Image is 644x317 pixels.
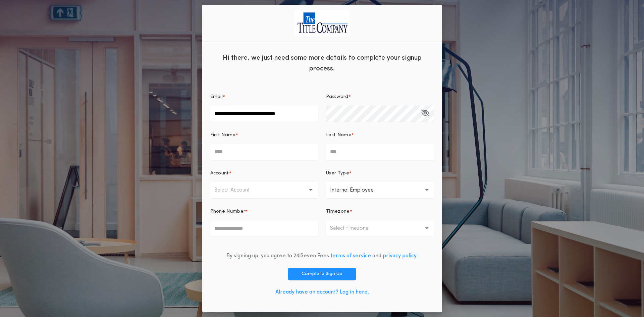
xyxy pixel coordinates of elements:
p: Timezone [326,208,350,215]
input: Email* [210,106,318,122]
p: User Type [326,170,349,177]
p: Password [326,94,348,100]
p: Select Account [214,186,261,194]
a: Already have an account? Log in here. [275,289,369,295]
input: First Name* [210,144,318,160]
p: Email [210,94,223,100]
a: privacy policy. [383,253,418,259]
a: terms of service [330,253,371,259]
button: Select timezone [326,220,434,236]
p: Select timezone [330,224,379,232]
input: Password* [326,106,434,122]
div: Hi there, we just need some more details to complete your signup process. [202,47,442,77]
img: logo [294,10,350,36]
p: First Name [210,132,236,139]
p: Account [210,170,229,177]
div: By signing up, you agree to 24|Seven Fees and [226,252,418,260]
button: Select Account [210,182,318,198]
input: Last Name* [326,144,434,160]
p: Last Name [326,132,352,139]
button: Password* [421,106,429,122]
p: Phone Number [210,208,246,215]
p: Internal Employee [330,186,384,194]
input: Phone Number* [210,220,318,236]
button: Complete Sign Up [288,268,356,280]
button: Internal Employee [326,182,434,198]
